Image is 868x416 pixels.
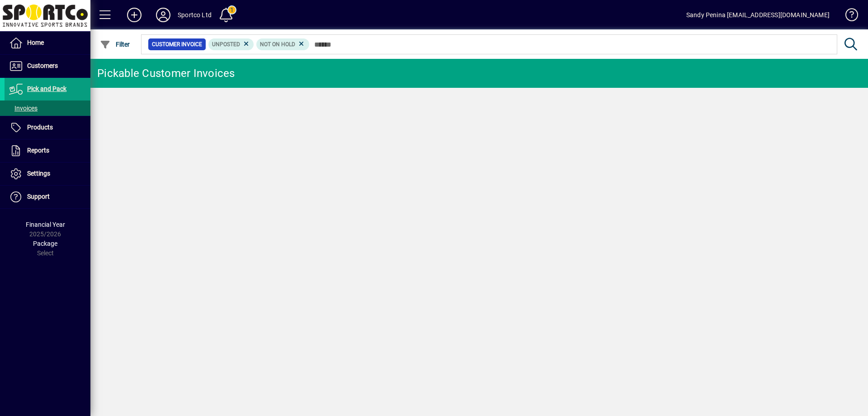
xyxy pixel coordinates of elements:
[27,170,50,177] span: Settings
[212,41,240,48] span: Unposted
[686,8,830,22] div: Sandy Penina [EMAIL_ADDRESS][DOMAIN_NAME]
[5,186,90,208] a: Support
[26,221,65,228] span: Financial Year
[27,147,49,154] span: Reports
[27,62,58,69] span: Customers
[152,40,202,49] span: Customer Invoice
[98,36,132,53] button: Filter
[27,193,50,200] span: Support
[5,139,90,162] a: Reports
[5,32,90,54] a: Home
[178,8,212,22] div: Sportco Ltd
[5,163,90,185] a: Settings
[149,7,178,23] button: Profile
[97,66,235,81] div: Pickable Customer Invoices
[27,39,44,46] span: Home
[256,38,309,50] mat-chip: Hold Status: Not On Hold
[260,41,295,48] span: Not On Hold
[208,38,254,50] mat-chip: Customer Invoice Status: Unposted
[5,100,90,116] a: Invoices
[33,240,57,247] span: Package
[5,116,90,139] a: Products
[9,105,38,112] span: Invoices
[120,7,149,23] button: Add
[27,124,53,131] span: Products
[839,2,857,31] a: Knowledge Base
[5,55,90,77] a: Customers
[27,85,66,92] span: Pick and Pack
[100,41,130,48] span: Filter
